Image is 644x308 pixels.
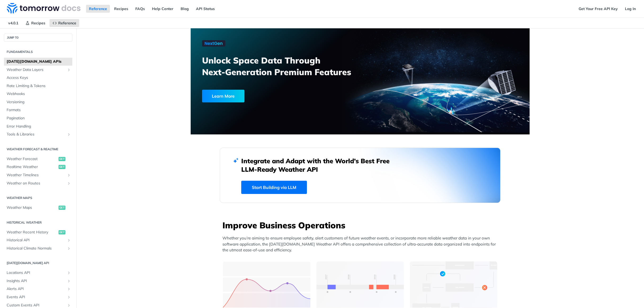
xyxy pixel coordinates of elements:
[7,99,71,105] span: Versioning
[4,58,72,66] a: [DATE][DOMAIN_NAME] APIs
[222,219,500,231] h3: Improve Business Operations
[4,171,72,179] a: Weather TimelinesShow subpages for Weather Timelines
[58,21,76,25] span: Reference
[4,179,72,187] a: Weather on RoutesShow subpages for Weather on Routes
[410,261,497,308] img: a22d113-group-496-32x.svg
[4,285,72,293] a: Alerts APIShow subpages for Alerts API
[4,130,72,138] a: Tools & LibrariesShow subpages for Tools & Libraries
[7,107,71,113] span: Formats
[4,269,72,277] a: Locations APIShow subpages for Locations API
[4,114,72,122] a: Pagination
[59,157,65,161] span: get
[4,123,72,130] a: Error Handling
[67,271,71,275] button: Show subpages for Locations API
[7,3,80,13] img: Tomorrow.io Weather API Docs
[202,90,244,102] div: Learn More
[4,244,72,252] a: Historical Climate NormalsShow subpages for Historical Climate Normals
[86,5,110,13] a: Reference
[7,205,57,210] span: Weather Maps
[67,295,71,299] button: Show subpages for Events API
[59,230,65,234] span: get
[50,19,79,27] a: Reference
[5,19,21,27] span: v4.0.1
[4,220,72,225] h2: Historical Weather
[7,230,57,235] span: Weather Recent History
[149,5,176,13] a: Help Center
[67,303,71,307] button: Show subpages for Custom Events API
[67,287,71,291] button: Show subpages for Alerts API
[4,66,72,74] a: Weather Data LayersShow subpages for Weather Data Layers
[7,238,65,243] span: Historical API
[67,173,71,177] button: Show subpages for Weather Timelines
[7,286,65,292] span: Alerts API
[4,196,72,200] h2: Weather Maps
[4,204,72,212] a: Weather Mapsget
[241,181,307,194] a: Start Building via LLM
[222,235,500,253] p: Whether you’re aiming to ensure employee safety, alert customers of future weather events, or inc...
[7,59,71,64] span: [DATE][DOMAIN_NAME] APIs
[4,74,72,82] a: Access Keys
[7,181,65,186] span: Weather on Routes
[4,147,72,152] h2: Weather Forecast & realtime
[223,261,310,308] img: 39565e8-group-4962x.svg
[31,21,45,25] span: Recipes
[7,156,57,162] span: Weather Forecast
[4,49,72,54] h2: Fundamentals
[576,5,621,13] a: Get Your Free API Key
[59,206,65,210] span: get
[202,90,333,102] a: Learn More
[132,5,148,13] a: FAQs
[7,164,57,170] span: Realtime Weather
[4,277,72,285] a: Insights APIShow subpages for Insights API
[4,236,72,244] a: Historical APIShow subpages for Historical API
[4,261,72,265] h2: [DATE][DOMAIN_NAME] API
[4,155,72,163] a: Weather Forecastget
[67,238,71,242] button: Show subpages for Historical API
[67,246,71,251] button: Show subpages for Historical Climate Normals
[193,5,218,13] a: API Status
[67,181,71,185] button: Show subpages for Weather on Routes
[7,303,65,308] span: Custom Events API
[7,270,65,275] span: Locations API
[7,173,65,178] span: Weather Timelines
[316,261,404,308] img: 13d7ca0-group-496-2.svg
[23,19,48,27] a: Recipes
[7,83,71,89] span: Rate Limiting & Tokens
[4,228,72,236] a: Weather Recent Historyget
[202,40,225,47] img: NextGen
[178,5,192,13] a: Blog
[4,163,72,171] a: Realtime Weatherget
[4,82,72,90] a: Rate Limiting & Tokens
[4,34,72,42] button: JUMP TO
[7,124,71,129] span: Error Handling
[4,106,72,114] a: Formats
[7,246,65,251] span: Historical Climate Normals
[622,5,639,13] a: Log In
[4,90,72,98] a: Webhooks
[241,157,397,174] h2: Integrate and Adapt with the World’s Best Free LLM-Ready Weather API
[67,132,71,137] button: Show subpages for Tools & Libraries
[4,293,72,301] a: Events APIShow subpages for Events API
[7,278,65,284] span: Insights API
[67,279,71,283] button: Show subpages for Insights API
[111,5,131,13] a: Recipes
[67,68,71,72] button: Show subpages for Weather Data Layers
[4,98,72,106] a: Versioning
[7,67,65,73] span: Weather Data Layers
[7,116,71,121] span: Pagination
[7,91,71,97] span: Webhooks
[7,295,65,300] span: Events API
[7,75,71,80] span: Access Keys
[7,132,65,137] span: Tools & Libraries
[202,55,366,78] h3: Unlock Space Data Through Next-Generation Premium Features
[59,165,65,169] span: get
